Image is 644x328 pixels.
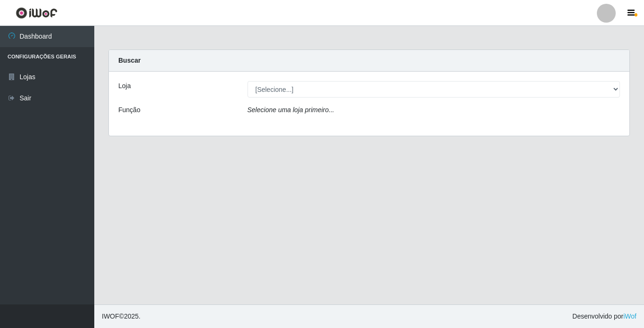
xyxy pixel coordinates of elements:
[102,312,140,321] span: © 2025 .
[16,7,58,19] img: CoreUI Logo
[102,312,119,320] span: IWOF
[623,312,636,320] a: iWof
[118,81,131,91] label: Loja
[248,106,334,114] i: Selecione uma loja primeiro...
[572,312,636,321] span: Desenvolvido por
[118,57,140,64] strong: Buscar
[118,105,140,115] label: Função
